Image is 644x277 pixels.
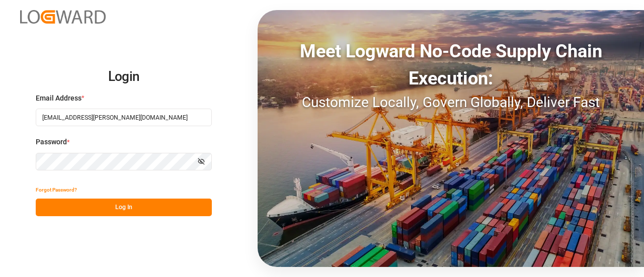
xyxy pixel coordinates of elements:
[258,38,644,92] div: Meet Logward No-Code Supply Chain Execution:
[36,181,77,199] button: Forgot Password?
[36,137,67,147] span: Password
[36,93,82,104] span: Email Address
[36,109,212,126] input: Enter your email
[36,199,212,216] button: Log In
[20,10,106,24] img: Logward_new_orange.png
[36,61,212,93] h2: Login
[258,92,644,113] div: Customize Locally, Govern Globally, Deliver Fast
